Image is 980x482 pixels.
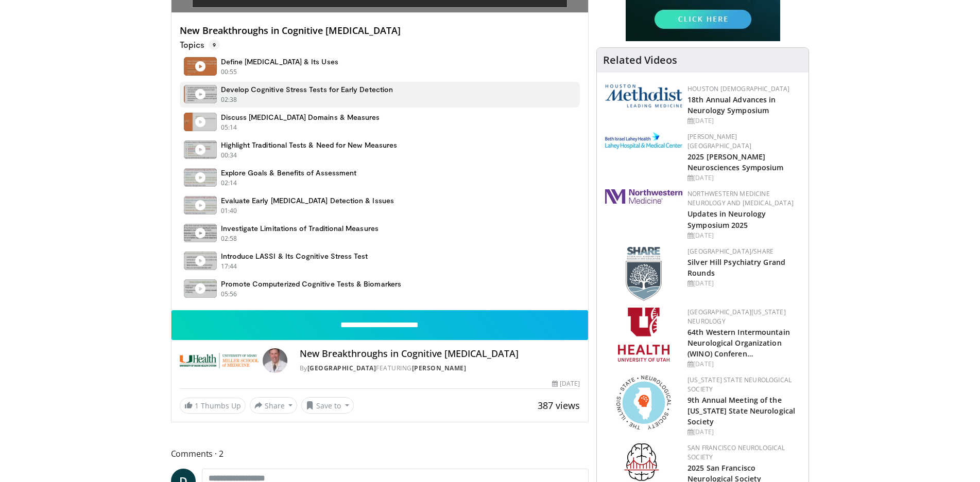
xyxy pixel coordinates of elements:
p: 00:55 [221,67,237,77]
p: 02:38 [221,95,237,104]
p: 02:14 [221,178,237,188]
img: Avatar [263,348,287,373]
a: 2025 [PERSON_NAME] Neurosciences Symposium [687,152,783,172]
a: [GEOGRAPHIC_DATA]/SHARE [687,247,773,256]
p: 01:40 [221,206,237,216]
h4: Related Videos [603,54,677,66]
a: 18th Annual Advances in Neurology Symposium [687,95,776,115]
p: 05:14 [221,123,237,132]
a: Silver Hill Psychiatry Grand Rounds [687,257,785,278]
div: [DATE] [687,427,800,437]
a: San Francisco Neurological Society [687,443,785,461]
h4: Develop Cognitive Stress Tests for Early Detection [221,85,393,94]
div: [DATE] [687,173,800,183]
span: 387 views [538,399,580,412]
img: 2a462fb6-9365-492a-ac79-3166a6f924d8.png.150x105_q85_autocrop_double_scale_upscale_version-0.2.jpg [605,189,682,204]
a: Northwestern Medicine Neurology and [MEDICAL_DATA] [687,189,794,207]
img: 71a8b48c-8850-4916-bbdd-e2f3ccf11ef9.png.150x105_q85_autocrop_double_scale_upscale_version-0.2.png [616,376,671,430]
img: University of Miami [180,348,259,373]
img: 5e4488cc-e109-4a4e-9fd9-73bb9237ee91.png.150x105_q85_autocrop_double_scale_upscale_version-0.2.png [605,84,682,108]
h4: Promote Computerized Cognitive Tests & Biomarkers [221,279,401,289]
p: 17:44 [221,262,237,271]
a: [GEOGRAPHIC_DATA] [307,364,376,372]
h4: Evaluate Early [MEDICAL_DATA] Detection & Issues [221,196,394,205]
a: [GEOGRAPHIC_DATA][US_STATE] Neurology [687,308,786,326]
h4: Highlight Traditional Tests & Need for New Measures [221,140,398,150]
div: [DATE] [552,379,580,388]
div: [DATE] [687,279,800,288]
p: 05:56 [221,290,237,299]
p: Topics [180,40,220,50]
h4: Explore Goals & Benefits of Assessment [221,168,357,177]
a: Updates in Neurology Symposium 2025 [687,209,766,229]
h4: New Breakthroughs in Cognitive [MEDICAL_DATA] [180,25,580,37]
h4: Introduce LASSI & Its Cognitive Stress Test [221,252,368,261]
a: 1 Thumbs Up [180,398,246,414]
img: f6362829-b0a3-407d-a044-59546adfd345.png.150x105_q85_autocrop_double_scale_upscale_version-0.2.png [618,308,669,362]
p: 02:58 [221,234,237,243]
span: 1 [195,401,199,410]
img: e7977282-282c-4444-820d-7cc2733560fd.jpg.150x105_q85_autocrop_double_scale_upscale_version-0.2.jpg [605,132,682,149]
button: Save to [301,397,354,414]
button: Share [250,397,298,414]
a: 64th Western Intermountain Neurological Organization (WINO) Conferen… [687,327,790,359]
div: [DATE] [687,116,800,126]
a: [PERSON_NAME][GEOGRAPHIC_DATA] [687,132,751,150]
span: Comments 2 [171,447,589,460]
div: [DATE] [687,360,800,369]
p: 00:34 [221,151,237,160]
a: [PERSON_NAME] [412,364,467,372]
span: 9 [209,40,220,50]
div: By FEATURING [300,364,580,373]
h4: Define [MEDICAL_DATA] & Its Uses [221,57,338,66]
h4: Discuss [MEDICAL_DATA] Domains & Measures [221,113,380,122]
a: [US_STATE] State Neurological Society [687,376,792,394]
a: Houston [DEMOGRAPHIC_DATA] [687,84,789,93]
a: 9th Annual Meeting of the [US_STATE] State Neurological Society [687,395,795,426]
h4: New Breakthroughs in Cognitive [MEDICAL_DATA] [300,348,580,360]
div: [DATE] [687,231,800,240]
h4: Investigate Limitations of Traditional Measures [221,224,379,233]
img: f8aaeb6d-318f-4fcf-bd1d-54ce21f29e87.png.150x105_q85_autocrop_double_scale_upscale_version-0.2.png [626,247,662,301]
